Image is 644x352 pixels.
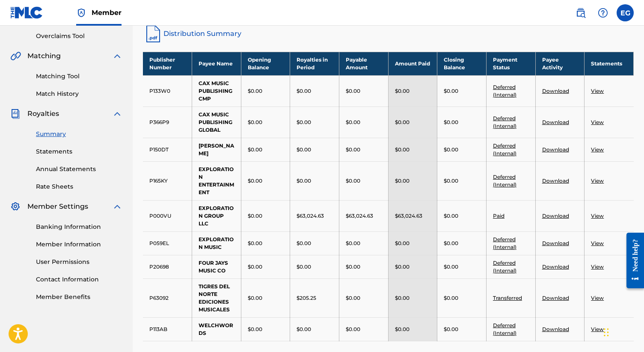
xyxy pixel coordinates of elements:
a: Download [542,119,569,125]
a: Download [542,326,569,332]
p: $0.00 [248,146,262,154]
a: Deferred (Internal) [493,260,516,274]
td: P113AB [143,317,192,341]
p: $0.00 [297,325,311,333]
th: Opening Balance [241,52,290,75]
img: expand [112,109,122,119]
p: $0.00 [395,325,410,333]
p: $0.00 [395,294,410,302]
td: [PERSON_NAME] [192,138,241,161]
th: Amount Paid [388,52,437,75]
th: Payment Status [486,52,535,75]
p: $0.00 [346,146,360,154]
a: View [591,295,604,301]
div: Drag [604,319,609,345]
p: $0.00 [395,146,410,154]
a: Download [542,88,569,94]
p: $0.00 [395,87,410,95]
div: User Menu [617,4,634,21]
th: Closing Balance [437,52,487,75]
p: $0.00 [248,177,262,185]
img: help [598,8,608,18]
a: View [591,88,604,94]
a: View [591,146,604,153]
td: P059EL [143,231,192,255]
p: $0.00 [444,240,458,247]
span: Member Settings [27,201,88,212]
p: $0.00 [346,118,360,126]
td: EXPLORATION MUSIC [192,231,241,255]
span: Royalties [27,109,59,119]
p: $63,024.63 [346,212,373,220]
a: Public Search [572,4,589,21]
td: WELCHWORDS [192,317,241,341]
img: Royalties [10,109,21,119]
p: $0.00 [248,263,262,271]
p: $0.00 [444,87,458,95]
p: $0.00 [248,325,262,333]
p: $0.00 [297,240,311,247]
a: View [591,263,604,270]
p: $0.00 [248,118,262,126]
p: $0.00 [297,263,311,271]
a: View [591,119,604,125]
p: $0.00 [395,118,410,126]
img: expand [112,201,122,212]
a: User Permissions [36,257,122,266]
a: Download [542,177,569,184]
td: P20698 [143,255,192,278]
p: $0.00 [444,177,458,185]
td: FOUR JAYS MUSIC CO [192,255,241,278]
a: Download [542,146,569,153]
td: P133W0 [143,75,192,106]
p: $0.00 [297,118,311,126]
td: EXPLORATION GROUP LLC [192,200,241,231]
a: Paid [493,213,505,219]
div: Chat Widget [601,311,644,352]
a: Matching Tool [36,72,122,81]
a: Overclaims Tool [36,32,122,41]
th: Payee Activity [535,52,585,75]
td: CAX MUSIC PUBLISHING GLOBAL [192,106,241,138]
a: Rate Sheets [36,182,122,191]
a: Summary [36,130,122,139]
td: P366P9 [143,106,192,138]
a: Distribution Summary [143,24,634,44]
a: View [591,213,604,219]
p: $0.00 [444,263,458,271]
th: Publisher Number [143,52,192,75]
p: $205.25 [297,294,316,302]
p: $0.00 [248,294,262,302]
th: Payable Amount [339,52,389,75]
p: $0.00 [395,240,410,247]
p: $0.00 [444,325,458,333]
a: Download [542,240,569,246]
p: $0.00 [395,263,410,271]
p: $0.00 [346,325,360,333]
img: Matching [10,51,21,61]
a: Annual Statements [36,165,122,174]
a: Banking Information [36,222,122,231]
p: $0.00 [248,240,262,247]
p: $0.00 [297,146,311,154]
a: Match History [36,89,122,98]
td: TIGRES DEL NORTE EDICIONES MUSICALES [192,278,241,317]
td: P165KY [143,161,192,200]
img: search [576,8,586,18]
p: $0.00 [346,177,360,185]
th: Payee Name [192,52,241,75]
a: Transferred [493,295,522,301]
p: $0.00 [444,212,458,220]
p: $63,024.63 [297,212,324,220]
p: $0.00 [346,294,360,302]
a: Deferred (Internal) [493,322,516,336]
td: EXPLORATION ENTERTAINMENT [192,161,241,200]
p: $0.00 [346,263,360,271]
a: Download [542,213,569,219]
img: Top Rightsholder [76,8,86,18]
a: Deferred (Internal) [493,84,516,98]
p: $0.00 [248,87,262,95]
a: View [591,326,604,332]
